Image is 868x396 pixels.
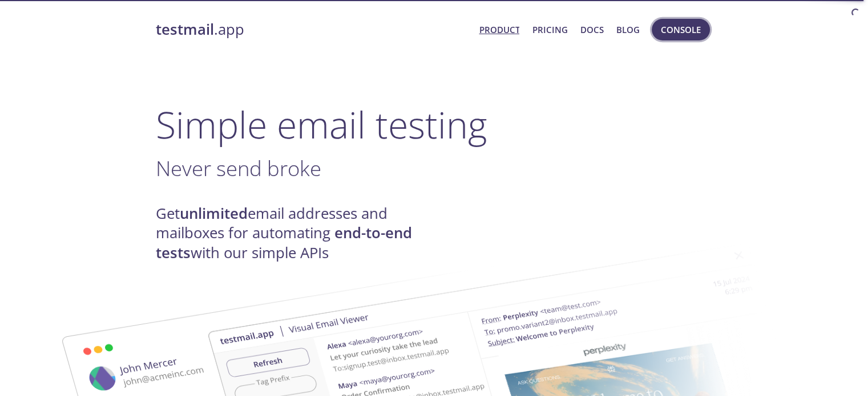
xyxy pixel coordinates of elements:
[479,22,519,37] a: Product
[156,204,434,263] h4: Get email addresses and mailboxes for automating with our simple APIs
[580,22,604,37] a: Docs
[652,19,710,40] button: Console
[156,223,412,262] strong: end-to-end tests
[180,203,248,223] strong: unlimited
[156,19,214,39] strong: testmail
[156,20,470,39] a: testmail.app
[661,22,701,37] span: Console
[616,22,640,37] a: Blog
[156,103,713,146] h1: Simple email testing
[156,154,321,182] span: Never send broke
[532,22,567,37] a: Pricing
